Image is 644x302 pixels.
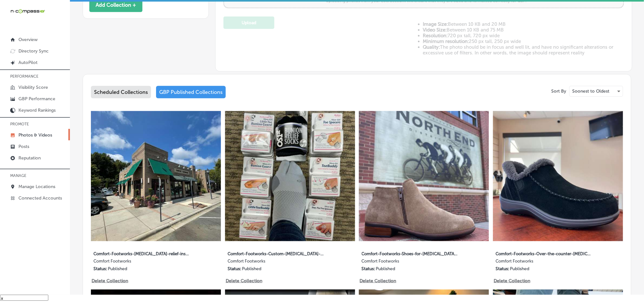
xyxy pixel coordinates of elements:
label: Comfort Footworks [362,259,458,266]
p: GBP Performance [18,96,55,102]
div: GBP Published Collections [156,86,226,98]
img: Collection thumbnail [91,111,221,241]
img: Collection thumbnail [225,111,355,241]
p: Sort By [551,88,566,94]
p: Delete Collection [92,278,127,284]
label: Comfort Footworks [228,259,324,266]
label: Comfort-Footworks-[MEDICAL_DATA]-relief-insoles [93,248,190,259]
p: Published [510,266,529,271]
img: 660ab0bf-5cc7-4cb8-ba1c-48b5ae0f18e60NCTV_CLogo_TV_Black_-500x88.png [10,8,45,14]
p: Published [242,266,261,271]
p: Posts [18,144,29,149]
img: Collection thumbnail [493,111,623,241]
p: AutoPilot [18,60,38,65]
label: Comfort Footworks [93,259,190,266]
img: Collection thumbnail [359,111,489,241]
p: Directory Sync [18,48,49,54]
p: Status: [93,266,107,271]
p: Reputation [18,155,41,161]
p: Status: [496,266,509,271]
p: Connected Accounts [18,195,62,201]
p: Delete Collection [494,278,530,284]
p: Overview [18,37,38,42]
div: Scheduled Collections [91,86,151,98]
p: Published [108,266,127,271]
p: Status: [228,266,241,271]
label: Comfort-Footworks-Shoes-for-[MEDICAL_DATA]-in-feet [362,248,458,259]
p: Published [376,266,395,271]
div: Soonest to Oldest [570,86,623,96]
p: Status: [362,266,375,271]
p: Soonest to Oldest [572,88,609,94]
label: Comfort-Footworks-Custom-[MEDICAL_DATA]-near-me [228,248,324,259]
label: Comfort Footworks [496,259,592,266]
label: Comfort-Footworks-Over-the-counter-[MEDICAL_DATA] [496,248,592,259]
p: Visibility Score [18,85,48,90]
p: Delete Collection [360,278,396,284]
p: Delete Collection [226,278,262,284]
p: Keyword Rankings [18,108,56,113]
p: Manage Locations [18,184,55,189]
p: Photos & Videos [18,132,52,138]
